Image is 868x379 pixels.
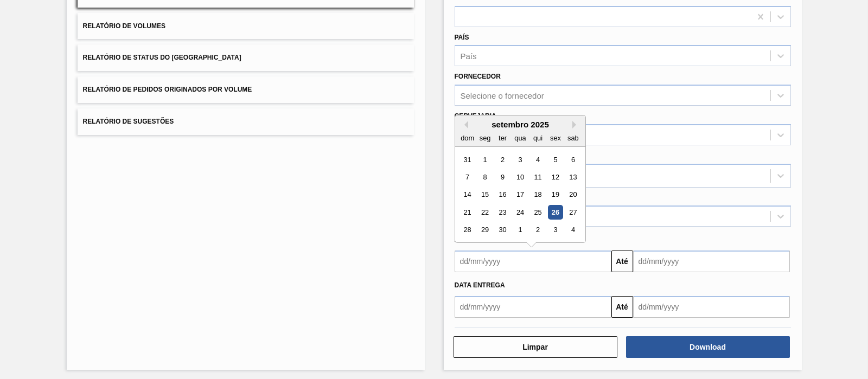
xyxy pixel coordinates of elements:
[565,205,580,220] div: Choose sábado, 27 de setembro de 2025
[455,112,496,120] label: Cervejaria
[548,205,563,220] div: Choose sexta-feira, 26 de setembro de 2025
[633,250,790,272] input: dd/mm/yyyy
[548,188,563,202] div: Choose sexta-feira, 19 de setembro de 2025
[495,131,509,145] div: ter
[495,205,509,220] div: Choose terça-feira, 23 de setembro de 2025
[455,296,611,318] input: dd/mm/yyyy
[477,152,492,167] div: Choose segunda-feira, 1 de setembro de 2025
[513,223,527,237] div: Choose quarta-feira, 1 de outubro de 2025
[530,205,545,220] div: Choose quinta-feira, 25 de setembro de 2025
[78,44,414,71] button: Relatório de Status do [GEOGRAPHIC_DATA]
[548,170,563,184] div: Choose sexta-feira, 12 de setembro de 2025
[78,108,414,135] button: Relatório de Sugestões
[633,296,790,318] input: dd/mm/yyyy
[513,205,527,220] div: Choose quarta-feira, 24 de setembro de 2025
[477,223,492,237] div: Choose segunda-feira, 29 de setembro de 2025
[83,86,252,93] span: Relatório de Pedidos Originados por Volume
[83,118,174,125] span: Relatório de Sugestões
[455,250,611,272] input: dd/mm/yyyy
[83,54,241,61] span: Relatório de Status do [GEOGRAPHIC_DATA]
[458,151,582,239] div: month 2025-09
[460,205,475,220] div: Choose domingo, 21 de setembro de 2025
[530,131,545,145] div: qui
[495,223,509,237] div: Choose terça-feira, 30 de setembro de 2025
[530,223,545,237] div: Choose quinta-feira, 2 de outubro de 2025
[565,131,580,145] div: sab
[513,131,527,145] div: qua
[626,336,790,358] button: Download
[461,121,468,129] button: Previous Month
[548,131,563,145] div: sex
[83,22,165,30] span: Relatório de Volumes
[460,170,475,184] div: Choose domingo, 7 de setembro de 2025
[477,131,492,145] div: seg
[78,13,414,40] button: Relatório de Volumes
[611,250,633,272] button: Até
[513,170,527,184] div: Choose quarta-feira, 10 de setembro de 2025
[495,170,509,184] div: Choose terça-feira, 9 de setembro de 2025
[460,188,475,202] div: Choose domingo, 14 de setembro de 2025
[455,120,585,129] div: setembro 2025
[78,76,414,103] button: Relatório de Pedidos Originados por Volume
[454,336,617,358] button: Limpar
[572,121,580,129] button: Next Month
[495,188,509,202] div: Choose terça-feira, 16 de setembro de 2025
[455,34,469,41] label: País
[477,188,492,202] div: Choose segunda-feira, 15 de setembro de 2025
[513,152,527,167] div: Choose quarta-feira, 3 de setembro de 2025
[530,170,545,184] div: Choose quinta-feira, 11 de setembro de 2025
[461,52,477,61] div: País
[611,296,633,318] button: Até
[460,223,475,237] div: Choose domingo, 28 de setembro de 2025
[461,91,544,100] div: Selecione o fornecedor
[460,131,475,145] div: dom
[565,223,580,237] div: Choose sábado, 4 de outubro de 2025
[530,188,545,202] div: Choose quinta-feira, 18 de setembro de 2025
[530,152,545,167] div: Choose quinta-feira, 4 de setembro de 2025
[548,223,563,237] div: Choose sexta-feira, 3 de outubro de 2025
[477,205,492,220] div: Choose segunda-feira, 22 de setembro de 2025
[548,152,563,167] div: Choose sexta-feira, 5 de setembro de 2025
[477,170,492,184] div: Choose segunda-feira, 8 de setembro de 2025
[565,170,580,184] div: Choose sábado, 13 de setembro de 2025
[495,152,509,167] div: Choose terça-feira, 2 de setembro de 2025
[460,152,475,167] div: Choose domingo, 31 de agosto de 2025
[513,188,527,202] div: Choose quarta-feira, 17 de setembro de 2025
[565,152,580,167] div: Choose sábado, 6 de setembro de 2025
[455,281,505,289] span: Data entrega
[455,73,501,80] label: Fornecedor
[565,188,580,202] div: Choose sábado, 20 de setembro de 2025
